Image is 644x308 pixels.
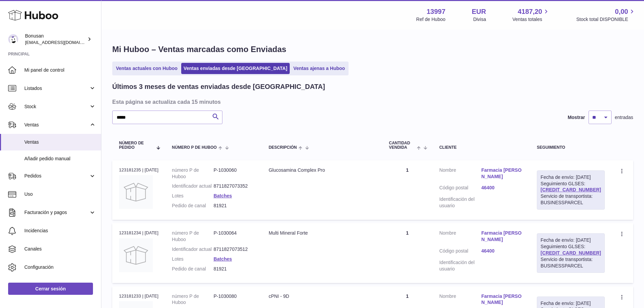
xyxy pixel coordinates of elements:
[172,193,214,199] dt: Lotes
[24,67,96,73] span: Mi panel de control
[389,141,415,150] span: Cantidad vendida
[481,248,523,254] a: 46400
[119,175,153,209] img: no-photo.jpg
[214,183,255,189] dd: 8711827073352
[8,283,93,295] a: Cerrar sesión
[24,209,89,216] span: Facturación y pagos
[439,259,481,272] dt: Identificación del usuario
[382,223,433,283] td: 1
[112,82,325,91] h2: Últimos 3 meses de ventas enviadas desde [GEOGRAPHIC_DATA]
[214,246,255,253] dd: 8711827073512
[615,7,628,16] span: 0,00
[214,256,232,262] a: Batches
[541,237,601,243] div: Fecha de envío: [DATE]
[439,293,481,308] dt: Nombre
[512,7,550,23] a: 4187,20 Ventas totales
[172,266,214,272] dt: Pedido de canal
[24,103,89,110] span: Stock
[172,203,214,209] dt: Pedido de canal
[541,250,601,256] a: [CREDIT_CARD_NUMBER]
[172,230,214,243] dt: número P de Huboo
[541,193,601,206] div: Servicio de transportista: BUSINESSPARCEL
[172,246,214,253] dt: Identificador actual
[512,16,550,23] span: Ventas totales
[615,114,633,121] span: entradas
[439,185,481,193] dt: Código postal
[269,230,376,236] div: Multi Mineral Forte
[537,233,605,273] div: Seguimiento GLSES:
[24,122,89,128] span: Ventas
[439,145,523,150] div: Cliente
[439,230,481,244] dt: Nombre
[214,230,255,243] dd: P-1030064
[181,63,290,74] a: Ventas enviadas desde [GEOGRAPHIC_DATA]
[214,293,255,306] dd: P-1030080
[537,170,605,210] div: Seguimiento GLSES:
[172,183,214,189] dt: Identificador actual
[481,185,523,191] a: 46400
[119,167,159,173] div: 123181235 | [DATE]
[214,203,255,209] dd: 81921
[481,230,523,243] a: Farmacia [PERSON_NAME]
[24,246,96,252] span: Canales
[382,160,433,220] td: 1
[112,44,633,55] h1: Mi Huboo – Ventas marcadas como Enviadas
[172,167,214,180] dt: número P de Huboo
[439,167,481,182] dt: Nombre
[214,167,255,180] dd: P-1030060
[481,167,523,180] a: Farmacia [PERSON_NAME]
[25,33,86,46] div: Bonusan
[172,145,217,150] span: número P de Huboo
[541,174,601,181] div: Fecha de envío: [DATE]
[119,238,153,272] img: no-photo.jpg
[518,7,542,16] span: 4187,20
[481,293,523,306] a: Farmacia [PERSON_NAME]
[269,293,376,300] div: cPNI - 9D
[269,145,297,150] span: Descripción
[214,266,255,272] dd: 81921
[172,293,214,306] dt: número P de Huboo
[119,230,159,236] div: 123181234 | [DATE]
[24,85,89,92] span: Listados
[541,256,601,269] div: Servicio de transportista: BUSINESSPARCEL
[114,63,180,74] a: Ventas actuales con Huboo
[25,40,99,45] span: [EMAIL_ADDRESS][DOMAIN_NAME]
[427,7,446,16] strong: 13997
[24,191,96,197] span: Uso
[439,248,481,256] dt: Código postal
[541,187,601,192] a: [CREDIT_CARD_NUMBER]
[269,167,376,173] div: Glucosamina Complex Pro
[8,34,18,44] img: info@bonusan.es
[541,300,601,307] div: Fecha de envío: [DATE]
[119,293,159,299] div: 123181233 | [DATE]
[576,16,636,23] span: Stock total DISPONIBLE
[172,256,214,262] dt: Lotes
[473,16,486,23] div: Divisa
[119,141,152,150] span: Número de pedido
[416,16,445,23] div: Ref de Huboo
[291,63,348,74] a: Ventas ajenas a Huboo
[24,173,89,179] span: Pedidos
[24,264,96,270] span: Configuración
[576,7,636,23] a: 0,00 Stock total DISPONIBLE
[439,196,481,209] dt: Identificación del usuario
[472,7,486,16] strong: EUR
[537,145,605,150] div: Seguimiento
[24,139,96,145] span: Ventas
[24,228,96,234] span: Incidencias
[24,156,96,162] span: Añadir pedido manual
[112,98,631,105] h3: Esta página se actualiza cada 15 minutos
[568,114,585,121] label: Mostrar
[214,193,232,198] a: Batches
